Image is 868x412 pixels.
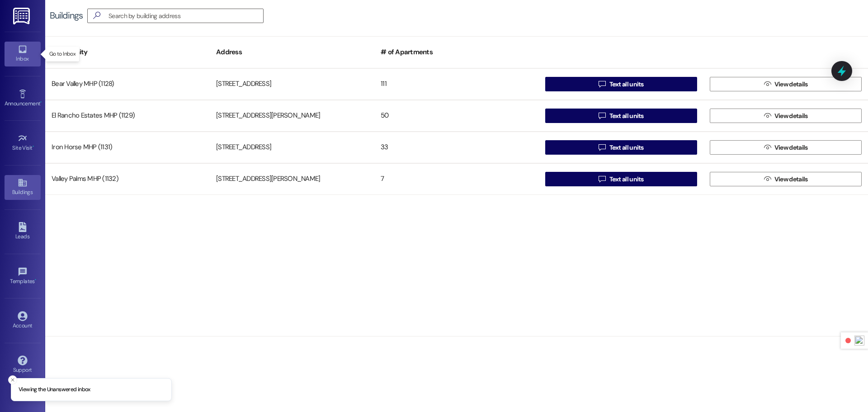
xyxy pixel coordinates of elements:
p: Go to Inbox [49,50,75,58]
button: Text all units [545,172,697,186]
span: Text all units [609,175,644,184]
img: ResiDesk Logo [13,8,32,24]
div: 7 [374,170,539,188]
button: Text all units [545,77,697,91]
div: [STREET_ADDRESS] [210,75,374,93]
button: View details [710,77,862,91]
span: View details [774,143,808,152]
div: [STREET_ADDRESS][PERSON_NAME] [210,107,374,125]
button: Text all units [545,109,697,123]
a: Account [5,308,41,333]
div: Valley Palms MHP (1132) [45,170,210,188]
a: Templates • [5,264,41,289]
span: View details [774,175,808,184]
i:  [764,112,771,119]
a: Leads [5,219,41,244]
button: View details [710,172,862,186]
span: • [33,143,34,150]
a: Site Visit • [5,131,41,155]
button: Close toast [8,375,17,384]
button: View details [710,109,862,123]
div: Iron Horse MHP (1131) [45,138,210,156]
span: • [35,277,36,283]
div: Buildings [50,11,83,20]
div: Community [45,41,210,63]
div: 33 [374,138,539,156]
i:  [764,175,771,183]
span: Text all units [609,80,644,89]
i:  [764,144,771,151]
a: Inbox [5,42,41,66]
input: Search by building address [108,9,263,22]
i:  [764,81,771,88]
span: View details [774,111,808,121]
div: Bear Valley MHP (1128) [45,75,210,93]
a: Support [5,353,41,377]
div: 111 [374,75,539,93]
i:  [599,112,605,119]
button: View details [710,140,862,155]
i:  [599,144,605,151]
div: 50 [374,107,539,125]
i:  [90,11,104,20]
a: Buildings [5,175,41,199]
div: Address [210,41,374,63]
span: Text all units [609,111,644,121]
span: Text all units [609,143,644,152]
i:  [599,175,605,183]
span: • [40,99,42,105]
button: Text all units [545,140,697,155]
div: # of Apartments [374,41,539,63]
div: [STREET_ADDRESS][PERSON_NAME] [210,170,374,188]
div: El Rancho Estates MHP (1129) [45,107,210,125]
i:  [599,81,605,88]
span: View details [774,80,808,89]
div: [STREET_ADDRESS] [210,138,374,156]
p: Viewing the Unanswered inbox [19,386,90,394]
